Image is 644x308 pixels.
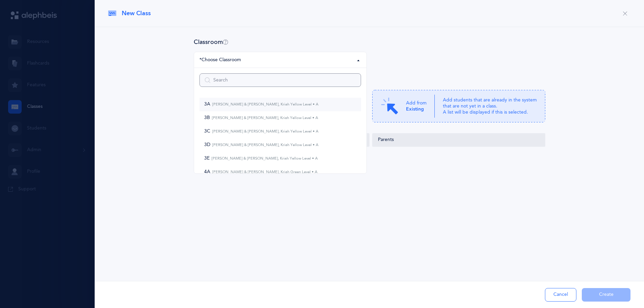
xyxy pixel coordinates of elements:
span: 3B [204,115,318,121]
small: [PERSON_NAME] & [PERSON_NAME], Kriah Yellow Level • A [210,116,318,120]
div: Parents [378,137,540,143]
span: 3E [204,156,318,162]
p: Add students that are already in the system that are not yet in a class. A list will be displayed... [443,97,537,116]
img: Click.svg [380,97,399,116]
div: *Choose Classroom [199,56,241,64]
b: Existing [406,106,424,112]
small: [PERSON_NAME] & [PERSON_NAME], Kriah Green Level • A [210,170,317,174]
p: Add from [406,100,427,112]
small: [PERSON_NAME] & [PERSON_NAME], Kriah Yellow Level • A [210,102,318,106]
button: *Choose Classroom [194,52,367,68]
span: New Class [122,9,151,18]
span: 3A [204,101,318,108]
small: [PERSON_NAME] & [PERSON_NAME], Kriah Yellow Level • A [210,156,318,161]
small: [PERSON_NAME] & [PERSON_NAME], Kriah Yellow Level • A [210,143,318,147]
span: 4A [204,169,317,175]
small: [PERSON_NAME] & [PERSON_NAME], Kriah Yellow Level • A [210,129,318,134]
input: Search [199,73,361,87]
span: 3D [204,142,318,148]
h4: Classroom [194,38,228,46]
span: 3C [204,128,318,135]
button: Cancel [545,288,576,302]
